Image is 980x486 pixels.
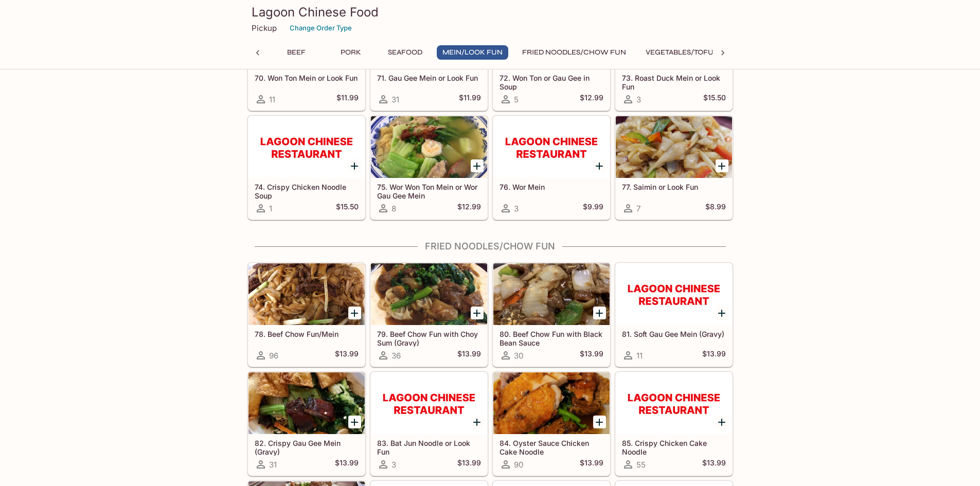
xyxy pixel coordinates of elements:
[636,351,643,361] span: 11
[705,202,726,214] h5: $8.99
[273,45,319,60] button: Beef
[622,183,726,191] h5: 77. Saimin or Look Fun
[616,263,732,325] div: 81. Soft Gau Gee Mein (Gravy)
[391,351,401,361] span: 36
[514,351,523,361] span: 30
[248,263,365,367] a: 78. Beef Chow Fun/Mein96$13.99
[370,116,488,220] a: 75. Wor Won Ton Mein or Wor Gau Gee Mein8$12.99
[248,116,365,178] div: 74. Crispy Chicken Noodle Soup
[500,74,603,91] h5: 72. Won Ton or Gau Gee in Soup
[500,439,603,456] h5: 84. Oyster Sauce Chicken Cake Noodle
[493,116,610,178] div: 76. Wor Mein
[580,93,603,105] h5: $12.99
[636,460,646,470] span: 55
[248,116,365,220] a: 74. Crispy Chicken Noodle Soup1$15.50
[255,330,359,338] h5: 78. Beef Chow Fun/Mein
[493,372,610,476] a: 84. Oyster Sauce Chicken Cake Noodle90$13.99
[377,439,481,456] h5: 83. Bat Jun Noodle or Look Fun
[252,4,729,20] h3: Lagoon Chinese Food
[615,116,733,220] a: 77. Saimin or Look Fun7$8.99
[471,416,484,428] button: Add 83. Bat Jun Noodle or Look Fun
[457,458,481,471] h5: $13.99
[702,349,726,362] h5: $13.99
[615,372,733,476] a: 85. Crispy Chicken Cake Noodle55$13.99
[269,351,278,361] span: 96
[580,349,603,362] h5: $13.99
[493,263,610,325] div: 80. Beef Chow Fun with Black Bean Sauce
[328,45,374,60] button: Pork
[616,116,732,178] div: 77. Saimin or Look Fun
[377,74,481,82] h5: 71. Gau Gee Mein or Look Fun
[348,307,361,319] button: Add 78. Beef Chow Fun/Mein
[269,460,277,470] span: 31
[516,45,632,60] button: Fried Noodles/Chow Fun
[437,45,508,60] button: Mein/Look Fun
[377,330,481,347] h5: 79. Beef Chow Fun with Choy Sum (Gravy)
[370,263,488,367] a: 79. Beef Chow Fun with Choy Sum (Gravy)36$13.99
[391,460,396,470] span: 3
[702,458,726,471] h5: $13.99
[336,202,359,214] h5: $15.50
[580,458,603,471] h5: $13.99
[493,116,610,220] a: 76. Wor Mein3$9.99
[391,95,399,104] span: 31
[636,204,640,213] span: 7
[514,95,519,104] span: 5
[500,330,603,347] h5: 80. Beef Chow Fun with Black Bean Sauce
[255,183,359,200] h5: 74. Crispy Chicken Noodle Soup
[457,349,481,362] h5: $13.99
[370,372,488,476] a: 83. Bat Jun Noodle or Look Fun3$13.99
[248,372,365,434] div: 82. Crispy Gau Gee Mein (Gravy)
[371,372,487,434] div: 83. Bat Jun Noodle or Look Fun
[514,460,523,470] span: 90
[640,45,719,60] button: Vegetables/Tofu
[371,116,487,178] div: 75. Wor Won Ton Mein or Wor Gau Gee Mein
[269,204,272,213] span: 1
[622,330,726,338] h5: 81. Soft Gau Gee Mein (Gravy)
[391,204,396,213] span: 8
[377,183,481,200] h5: 75. Wor Won Ton Mein or Wor Gau Gee Mein
[348,416,361,428] button: Add 82. Crispy Gau Gee Mein (Gravy)
[348,159,361,172] button: Add 74. Crispy Chicken Noodle Soup
[615,263,733,367] a: 81. Soft Gau Gee Mein (Gravy)11$13.99
[593,159,606,172] button: Add 76. Wor Mein
[255,74,359,82] h5: 70. Won Ton Mein or Look Fun
[616,372,732,434] div: 85. Crispy Chicken Cake Noodle
[493,372,610,434] div: 84. Oyster Sauce Chicken Cake Noodle
[335,458,359,471] h5: $13.99
[593,307,606,319] button: Add 80. Beef Chow Fun with Black Bean Sauce
[622,74,726,91] h5: 73. Roast Duck Mein or Look Fun
[716,159,728,172] button: Add 77. Saimin or Look Fun
[336,93,359,105] h5: $11.99
[716,307,728,319] button: Add 81. Soft Gau Gee Mein (Gravy)
[335,349,359,362] h5: $13.99
[255,439,359,456] h5: 82. Crispy Gau Gee Mein (Gravy)
[247,241,733,252] h4: Fried Noodles/Chow Fun
[593,416,606,428] button: Add 84. Oyster Sauce Chicken Cake Noodle
[500,183,603,191] h5: 76. Wor Mein
[636,95,641,104] span: 3
[703,93,726,105] h5: $15.50
[248,263,365,325] div: 78. Beef Chow Fun/Mein
[583,202,603,214] h5: $9.99
[514,204,519,213] span: 3
[382,45,429,60] button: Seafood
[622,439,726,456] h5: 85. Crispy Chicken Cake Noodle
[269,95,275,104] span: 11
[457,202,481,214] h5: $12.99
[285,20,357,36] button: Change Order Type
[493,263,610,367] a: 80. Beef Chow Fun with Black Bean Sauce30$13.99
[716,416,728,428] button: Add 85. Crispy Chicken Cake Noodle
[371,263,487,325] div: 79. Beef Chow Fun with Choy Sum (Gravy)
[252,23,277,33] p: Pickup
[471,307,484,319] button: Add 79. Beef Chow Fun with Choy Sum (Gravy)
[459,93,481,105] h5: $11.99
[471,159,484,172] button: Add 75. Wor Won Ton Mein or Wor Gau Gee Mein
[248,372,365,476] a: 82. Crispy Gau Gee Mein (Gravy)31$13.99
